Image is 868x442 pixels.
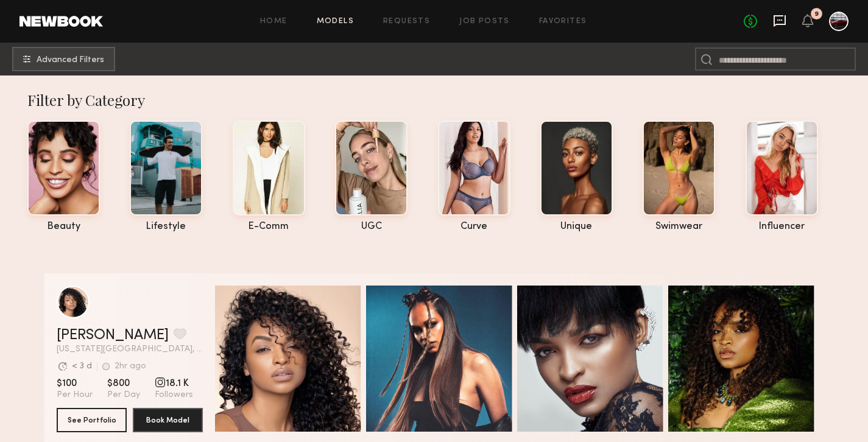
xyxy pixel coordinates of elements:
[539,18,587,26] a: Favorites
[27,90,853,110] div: Filter by Category
[335,222,408,232] div: UGC
[746,222,818,232] div: influencer
[155,390,193,401] span: Followers
[233,222,305,232] div: e-comm
[57,408,127,432] button: See Portfolio
[317,18,354,26] a: Models
[438,222,510,232] div: curve
[107,390,140,401] span: Per Day
[260,18,288,26] a: Home
[12,47,115,71] button: Advanced Filters
[115,362,146,371] div: 2hr ago
[57,328,169,343] a: [PERSON_NAME]
[72,362,92,371] div: < 3 d
[130,222,202,232] div: lifestyle
[814,11,819,18] div: 9
[643,222,715,232] div: swimwear
[107,377,140,390] span: $800
[27,222,100,232] div: beauty
[57,345,203,354] span: [US_STATE][GEOGRAPHIC_DATA], [GEOGRAPHIC_DATA]
[383,18,430,26] a: Requests
[133,408,203,432] button: Book Model
[37,56,104,65] span: Advanced Filters
[57,377,93,390] span: $100
[57,390,93,401] span: Per Hour
[155,377,193,390] span: 18.1 K
[459,18,510,26] a: Job Posts
[540,222,613,232] div: unique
